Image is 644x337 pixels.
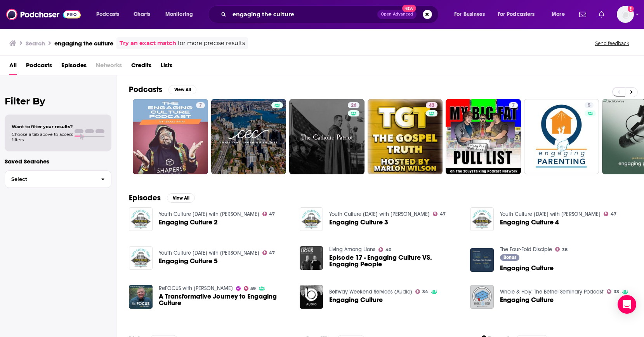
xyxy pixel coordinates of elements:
[555,247,568,252] a: 38
[500,246,552,253] a: The Four-Fold Disciple
[500,219,559,226] a: Engaging Culture 4
[329,254,461,268] a: Episode 17 - Engaging Culture VS. Engaging People
[262,250,275,255] a: 47
[159,219,218,226] a: Engaging Culture 2
[433,212,446,216] a: 47
[289,99,365,174] a: 26
[470,207,494,231] img: Engaging Culture 4
[300,285,323,309] img: Engaging Culture
[329,288,412,295] a: Beltway Weekend Services (Audio)
[9,59,17,75] span: All
[498,9,535,20] span: For Podcasters
[120,39,176,48] a: Try an exact match
[128,8,155,21] a: Charts
[552,9,565,20] span: More
[500,265,554,271] span: Engaging Culture
[429,102,434,109] span: 43
[329,211,430,217] a: Youth Culture Today with Walt Mueller
[415,289,428,294] a: 34
[300,207,323,231] img: Engaging Culture 3
[159,211,259,217] a: Youth Culture Today with Walt Mueller
[576,8,589,21] a: Show notifications dropdown
[524,99,599,174] a: 5
[229,8,377,21] input: Search podcasts, credits, & more...
[470,248,494,272] img: Engaging Culture
[129,193,161,203] h2: Episodes
[493,8,546,21] button: open menu
[593,40,632,47] button: Send feedback
[159,285,233,292] a: ReFOCUS with Jim Daly
[167,193,195,203] button: View All
[446,99,521,174] a: 7
[129,285,153,309] a: A Transformative Journey to Engaging Culture
[129,207,153,231] a: Engaging Culture 2
[378,247,391,252] a: 40
[91,8,129,21] button: open menu
[196,102,205,108] a: 7
[546,8,575,21] button: open menu
[26,40,45,47] h3: Search
[617,6,634,23] button: Show profile menu
[614,290,619,294] span: 33
[269,212,275,216] span: 47
[159,293,290,306] a: A Transformative Journey to Engaging Culture
[449,8,495,21] button: open menu
[329,219,388,226] span: Engaging Culture 3
[300,246,323,270] img: Episode 17 - Engaging Culture VS. Engaging People
[5,170,111,188] button: Select
[96,9,119,20] span: Podcasts
[129,85,196,94] a: PodcastsView All
[385,248,391,252] span: 40
[54,40,113,47] h3: engaging the culture
[12,124,73,129] span: Want to filter your results?
[503,255,516,260] span: Bonus
[61,59,87,75] a: Episodes
[381,12,413,16] span: Open Advanced
[5,158,111,165] p: Saved Searches
[6,7,81,22] img: Podchaser - Follow, Share and Rate Podcasts
[402,5,416,12] span: New
[500,211,601,217] a: Youth Culture Today with Walt Mueller
[161,59,172,75] span: Lists
[215,5,446,23] div: Search podcasts, credits, & more...
[26,59,52,75] span: Podcasts
[348,102,359,108] a: 26
[12,132,73,142] span: Choose a tab above to access filters.
[269,251,275,255] span: 47
[500,297,554,303] a: Engaging Culture
[617,6,634,23] img: User Profile
[131,59,151,75] a: Credits
[159,258,218,264] a: Engaging Culture 5
[133,99,208,174] a: 7
[595,8,608,21] a: Show notifications dropdown
[244,286,256,291] a: 59
[611,212,616,216] span: 47
[454,9,485,20] span: For Business
[617,6,634,23] span: Logged in as BenLaurro
[250,287,256,290] span: 59
[129,193,195,203] a: EpisodesView All
[160,8,203,21] button: open menu
[628,6,634,12] svg: Add a profile image
[178,39,245,48] span: for more precise results
[159,250,259,256] a: Youth Culture Today with Walt Mueller
[134,9,150,20] span: Charts
[562,248,568,252] span: 38
[129,246,153,270] img: Engaging Culture 5
[129,85,162,94] h2: Podcasts
[470,285,494,309] img: Engaging Culture
[351,102,356,109] span: 26
[618,295,636,314] div: Open Intercom Messenger
[199,102,202,109] span: 7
